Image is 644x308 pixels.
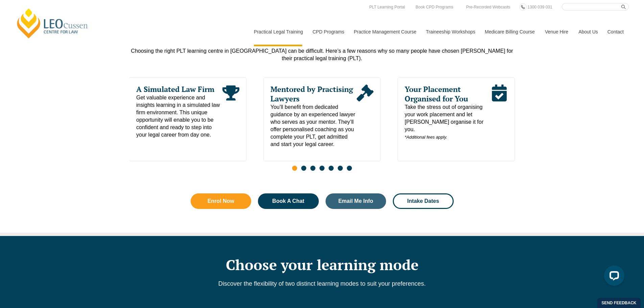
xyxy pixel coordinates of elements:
span: 1300 039 031 [527,5,552,9]
span: Take the stress out of organising your work placement and let [PERSON_NAME] organise it for you. [405,103,491,141]
span: Go to slide 5 [329,166,334,171]
span: Go to slide 7 [347,166,352,171]
span: Go to slide 1 [292,166,297,171]
a: Email Me Info [326,193,386,209]
a: Medicare Billing Course [480,17,540,46]
iframe: LiveChat chat widget [599,263,627,291]
div: Choosing the right PLT learning centre in [GEOGRAPHIC_DATA] can be difficult. Here’s a few reason... [129,47,515,62]
span: Go to slide 6 [338,166,343,171]
div: Read More [357,85,374,148]
span: A Simulated Law Firm [136,85,222,94]
a: Traineeship Workshops [421,17,480,46]
a: Practical Legal Training [249,17,308,46]
span: Go to slide 2 [301,166,306,171]
span: Intake Dates [407,198,439,204]
span: Email Me Info [338,198,373,204]
a: [PERSON_NAME] Centre for Law [15,7,90,39]
a: Enrol Now [191,193,252,209]
a: Intake Dates [393,193,454,209]
span: Your Placement Organised for You [405,85,491,103]
a: Venue Hire [540,17,573,46]
span: Get valuable experience and insights learning in a simulated law firm environment. This unique op... [136,94,222,139]
span: Mentored by Practising Lawyers [270,85,357,103]
div: 2 / 7 [263,77,381,161]
div: 1 / 7 [129,77,246,161]
a: Pre-Recorded Webcasts [464,3,512,11]
h2: Choose your learning mode [129,256,515,273]
a: PLT Learning Portal [367,3,407,11]
a: About Us [573,17,602,46]
div: Read More [222,85,239,139]
span: Go to slide 4 [319,166,325,171]
div: 3 / 7 [398,77,515,161]
a: Book A Chat [258,193,319,209]
a: Contact [602,17,629,46]
em: *Additional fees apply. [405,135,447,140]
a: Book CPD Programs [414,3,455,11]
span: Book A Chat [272,198,304,204]
div: Slides [129,77,515,175]
span: Enrol Now [208,198,234,204]
span: Go to slide 3 [310,166,315,171]
div: Read More [491,85,507,141]
span: You’ll benefit from dedicated guidance by an experienced lawyer who serves as your mentor. They’l... [270,103,357,148]
p: Discover the flexibility of two distinct learning modes to suit your preferences. [129,280,515,287]
a: CPD Programs [307,17,349,46]
a: 1300 039 031 [526,3,554,11]
a: Practice Management Course [349,17,421,46]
